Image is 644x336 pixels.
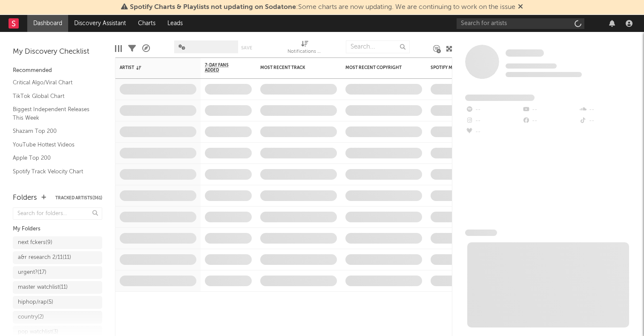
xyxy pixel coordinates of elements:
div: Most Recent Copyright [345,65,409,70]
span: News Feed [465,230,497,236]
div: -- [465,126,522,138]
div: Notifications (Artist) [287,47,322,57]
a: Critical Algo/Viral Chart [13,78,94,87]
a: next fckers(9) [13,236,102,249]
a: Some Artist [506,49,544,57]
div: a&r research 2/11 ( 11 ) [18,253,71,263]
div: Edit Columns [115,36,122,61]
a: master watchlist(11) [13,281,102,294]
div: -- [579,104,635,115]
input: Search for folders... [13,207,102,220]
div: Artist [120,65,184,70]
a: Discovery Assistant [68,15,132,32]
a: Biggest Independent Releases This Week [13,105,94,122]
span: Dismiss [518,4,523,11]
a: country(2) [13,311,102,324]
div: -- [522,104,578,115]
button: Tracked Artists(361) [55,196,102,200]
div: urgent? ( 17 ) [18,267,46,278]
span: : Some charts are now updating. We are continuing to work on the issue [130,4,515,11]
div: Filters [128,36,136,61]
input: Search for artists [457,18,584,29]
span: Tracking Since: [DATE] [506,63,557,69]
a: Leads [161,15,189,32]
span: 0 fans last week [506,72,582,77]
a: Charts [132,15,161,32]
a: hiphop/rap(5) [13,296,102,309]
div: country ( 2 ) [18,312,44,322]
div: -- [579,115,635,126]
div: Folders [13,193,37,203]
span: Spotify Charts & Playlists not updating on Sodatone [130,4,296,11]
div: Spotify Monthly Listeners [431,65,494,70]
div: My Folders [13,224,102,234]
div: My Discovery Checklist [13,47,102,57]
button: Save [241,46,252,50]
span: Fans Added by Platform [465,95,535,101]
a: a&r research 2/11(11) [13,251,102,264]
div: Notifications (Artist) [287,36,322,61]
div: Recommended [13,66,102,76]
span: 7-Day Fans Added [205,63,239,73]
a: Shazam Top 200 [13,126,94,136]
div: master watchlist ( 11 ) [18,282,68,293]
span: Some Artist [506,49,544,57]
a: Dashboard [27,15,68,32]
a: YouTube Hottest Videos [13,140,94,149]
div: hiphop/rap ( 5 ) [18,297,53,307]
input: Search... [346,40,410,53]
a: Spotify Track Velocity Chart [13,167,94,176]
a: TikTok Global Chart [13,92,94,101]
a: urgent?(17) [13,266,102,279]
div: next fckers ( 9 ) [18,238,52,248]
div: -- [465,104,522,115]
div: A&R Pipeline [142,36,150,61]
div: -- [522,115,578,126]
a: Apple Top 200 [13,153,94,163]
div: -- [465,115,522,126]
div: Most Recent Track [260,65,324,70]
